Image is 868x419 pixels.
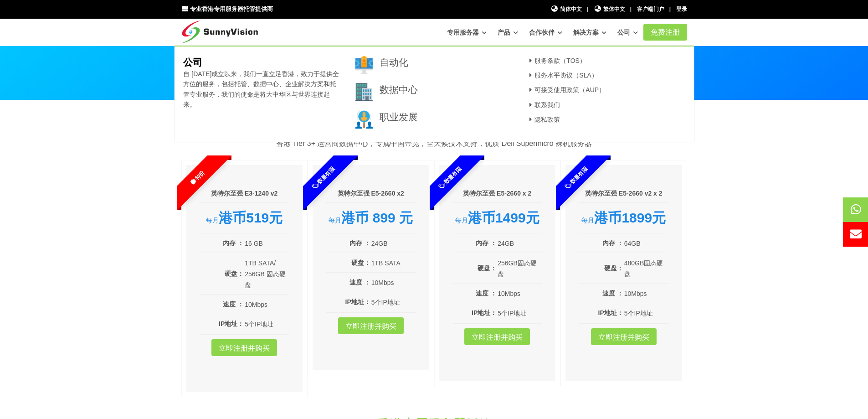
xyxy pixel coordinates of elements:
[498,290,520,297] font: 10Mbps
[630,6,632,12] font: |
[534,57,586,64] font: 服务条款（TOS）
[534,72,597,79] font: 服务水平协议（SLA）
[463,190,531,197] font: 英特尔至强 E5-2660 x 2
[534,116,560,123] font: 隐私政策
[206,217,219,224] font: 每月
[624,290,647,297] font: 10Mbps
[594,210,666,225] font: 港币1899元
[464,328,530,345] a: 立即注册并购买
[527,116,560,123] a: 隐私政策
[476,290,497,297] font: 速度 ：
[183,70,339,108] font: 自 [DATE]成立以来，我们一直立足香港，致力于提供全方位的服务，包括托管、数据中心、企业解决方案和托管专业服务，我们的使命是将大中华区与世界连接起来。
[498,259,537,278] font: 256GB固态硬盘
[569,166,589,186] font: 数量有限
[371,259,401,267] font: 1TB SATA
[276,140,592,147] font: 香港 Tier 3+ 运营商数据中心，专属中国带宽，全天候技术支持，优质 Dell Supermicro 裸机服务器
[338,317,404,334] a: 立即注册并购买
[498,310,526,317] font: 5个IP地址
[624,240,641,247] font: 64GB
[560,6,582,12] font: 简体中文
[598,333,649,341] font: 立即注册并购买
[581,217,594,224] font: 每月
[617,29,630,36] font: 公司
[676,6,687,12] a: 登录
[355,110,373,129] img: 003-research.png
[190,5,273,12] font: 专业香港专用服务器托管提供商
[455,217,468,224] font: 每月
[529,24,562,41] a: 合作伙伴
[447,29,479,36] font: 专用服务器
[211,339,277,356] a: 立即注册并购买
[587,6,588,12] font: |
[551,5,582,14] a: 简体中文
[371,240,388,247] font: 24GB
[529,29,555,36] font: 合作伙伴
[624,259,663,278] font: 480GB固态硬盘
[534,86,605,93] font: 可接受使用政策（AUP）
[602,239,623,247] font: 内存 ：
[380,57,408,67] a: 自动化
[651,28,680,36] font: 免费注册
[472,333,523,341] font: 立即注册并购买
[371,279,394,286] font: 10Mbps
[585,190,663,197] font: 英特尔至强 E5-2660 v2 x 2
[245,240,263,247] font: 16 GB
[355,83,373,101] img: 002-town.png
[245,259,276,267] font: 1TB SATA/
[472,309,497,316] font: IP地址：
[225,270,244,277] font: 硬盘：
[643,24,687,41] a: 免费注册
[380,112,418,122] a: 职业发展
[349,279,370,286] font: 速度 ：
[245,270,285,289] font: 256GB 固态硬盘
[316,166,336,186] font: 数量有限
[602,290,623,297] font: 速度 ：
[637,6,664,12] a: 客户端门户
[329,217,341,224] font: 每月
[468,210,539,225] font: 港币1499元
[604,264,623,272] font: 硬盘：
[351,259,370,266] font: 硬盘：
[527,101,560,109] a: 联系我们
[355,56,373,74] img: 001-brand.png
[498,240,514,247] font: 24GB
[476,239,497,247] font: 内存 ：
[345,298,370,305] font: IP地址：
[338,190,404,197] font: 英特尔至强 E5-2660 x2
[669,6,671,12] font: |
[349,239,370,247] font: 内存 ：
[498,29,510,36] font: 产品
[380,84,418,95] a: 数据中心
[223,300,244,308] font: 速度 ：
[534,101,560,109] font: 联系我们
[223,239,244,247] font: 内存 ：
[598,309,623,316] font: IP地址：
[624,310,653,317] font: 5个IP地址
[219,210,282,225] font: 港币519元
[573,24,606,41] a: 解决方案
[447,24,487,41] a: 专用服务器
[211,190,277,197] font: 英特尔至强 E3-1240 v2
[183,57,202,67] font: 公司
[219,344,270,352] font: 立即注册并购买
[345,322,396,330] font: 立即注册并购买
[573,29,599,36] font: 解决方案
[527,57,586,64] a: 服务条款（TOS）
[371,299,400,306] font: 5个IP地址
[245,301,267,308] font: 10Mbps
[245,321,273,328] font: 5个IP地址
[591,328,657,345] a: 立即注册并购买
[617,24,638,41] a: 公司
[219,320,244,327] font: IP地址：
[478,264,497,272] font: 硬盘：
[442,166,462,186] font: 数量有限
[527,86,605,93] a: 可接受使用政策（AUP）
[175,46,694,142] div: 公司
[603,6,625,12] font: 繁体中文
[527,72,598,79] a: 服务水平协议（SLA）
[193,169,205,181] font: 特价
